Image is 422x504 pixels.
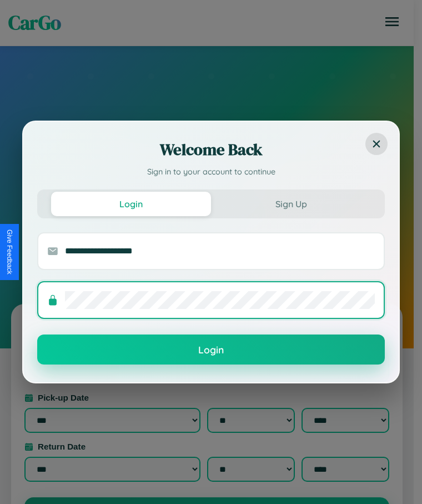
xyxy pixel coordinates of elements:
button: Login [37,335,385,365]
p: Sign in to your account to continue [37,166,385,178]
button: Login [51,192,211,216]
button: Sign Up [211,192,371,216]
div: Give Feedback [6,229,13,275]
h2: Welcome Back [37,138,385,161]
